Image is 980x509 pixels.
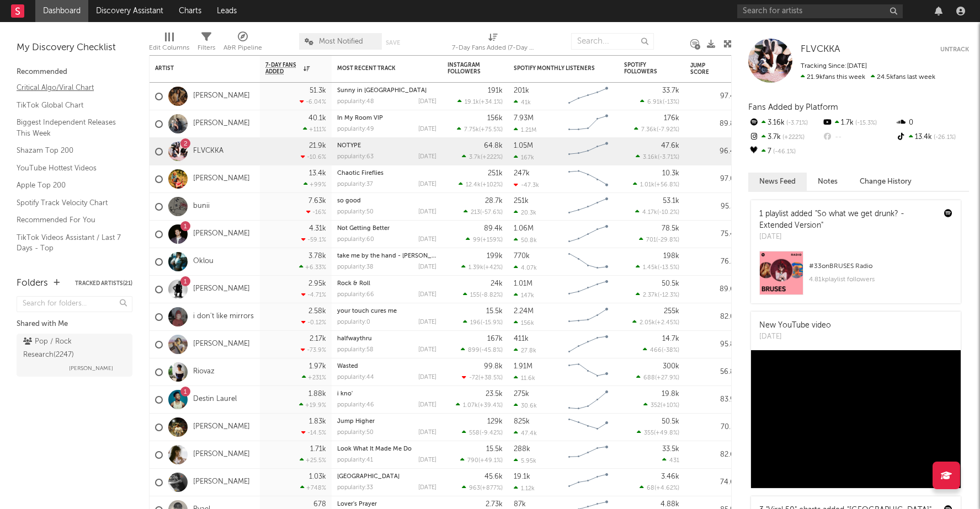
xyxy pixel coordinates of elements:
a: take me by the hand - [PERSON_NAME] remix [337,253,468,259]
div: -73.9 % [301,346,326,353]
span: -15.9 % [482,320,501,326]
div: 201k [514,87,529,94]
div: 15.5k [486,308,503,315]
div: your touch cures me [337,308,436,314]
span: 3.7k [469,154,481,160]
span: +159 % [482,237,501,243]
div: 95.8 [690,338,734,351]
div: 51.3k [310,87,326,94]
div: 50.5k [662,280,679,287]
div: ( ) [636,153,679,160]
div: 89.4k [484,225,503,232]
div: 251k [514,197,529,205]
button: Tracked Artists(21) [75,281,132,286]
div: Pop / Rock Research ( 2247 ) [23,335,123,362]
div: ( ) [461,264,503,271]
svg: Chart title [563,110,613,138]
div: Edit Columns [149,41,189,55]
svg: Chart title [563,165,613,193]
a: Sunny in [GEOGRAPHIC_DATA] [337,88,427,94]
div: 2.24M [514,308,534,315]
div: 50.8k [514,237,537,244]
a: [PERSON_NAME] [193,229,250,239]
div: 251k [488,170,503,177]
div: 56.8 [690,366,734,379]
div: Filters [198,41,215,55]
span: +38.5 % [480,375,501,381]
div: ( ) [636,291,679,298]
div: popularity: 37 [337,181,373,187]
span: 4.17k [642,210,657,216]
div: 13.4k [896,130,969,144]
a: TikTok Global Chart [17,99,121,111]
a: "So what we get drunk? - Extended Version" [759,210,904,229]
a: [GEOGRAPHIC_DATA] [337,474,400,480]
div: ( ) [643,346,679,353]
span: 12.4k [466,182,481,188]
a: [PERSON_NAME] [193,340,250,349]
div: i kno' [337,391,436,397]
div: [DATE] [418,154,436,160]
a: Not Getting Better [337,226,390,232]
span: 899 [468,347,480,353]
div: 3.7k [748,130,822,144]
div: Shared with Me [17,318,132,331]
a: In My Room VIP [337,115,383,121]
div: 13.4k [309,170,326,177]
span: +2.45 % [657,320,678,326]
div: -16 % [306,208,326,216]
div: Folders [17,277,48,290]
span: 21.9k fans this week [801,74,865,81]
svg: Chart title [563,83,613,110]
span: +42 % [485,265,501,271]
div: ( ) [634,126,679,133]
div: ( ) [643,401,679,409]
button: Change History [849,173,923,191]
span: 7.36k [641,127,657,133]
button: Save [386,40,400,46]
div: +231 % [302,374,326,381]
div: [DATE] [759,331,831,342]
span: -29.8 % [658,237,678,243]
div: 7-Day Fans Added (7-Day Fans Added) [452,28,535,60]
div: My Discovery Checklist [17,41,132,55]
div: 24k [491,280,503,287]
div: 28.7k [485,197,503,205]
a: i don't like mirrors [193,312,254,322]
div: 2.58k [308,308,326,315]
div: popularity: 58 [337,347,374,353]
span: +56.8 % [656,182,678,188]
span: -38 % [663,347,678,353]
div: [DATE] [418,99,436,105]
span: Tracking Since: [DATE] [801,63,867,69]
div: 1.21M [514,126,536,133]
svg: Chart title [563,248,613,276]
a: Apple Top 200 [17,179,121,191]
span: -10.2 % [659,210,678,216]
div: 1.88k [308,390,326,398]
div: 3.16k [748,116,822,130]
div: -6.04 % [300,98,326,105]
div: Sunny in London [337,88,436,94]
div: 176k [664,115,679,122]
div: 275k [514,390,529,398]
button: News Feed [748,173,807,191]
span: 701 [646,237,656,243]
div: 7 [748,144,822,159]
div: +111 % [303,126,326,133]
div: popularity: 60 [337,237,374,243]
div: +99 % [303,181,326,188]
div: popularity: 44 [337,374,374,381]
div: popularity: 63 [337,154,374,160]
div: 53.1k [663,197,679,205]
div: 83.9 [690,393,734,406]
div: 41k [514,99,531,106]
span: 1.39k [468,265,483,271]
div: 30.6k [514,402,537,409]
div: so good [337,198,436,204]
span: 7.75k [464,127,479,133]
a: Oklou [193,257,214,266]
div: 7-Day Fans Added (7-Day Fans Added) [452,41,535,55]
div: Wasted [337,363,436,369]
div: 156k [487,115,503,122]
